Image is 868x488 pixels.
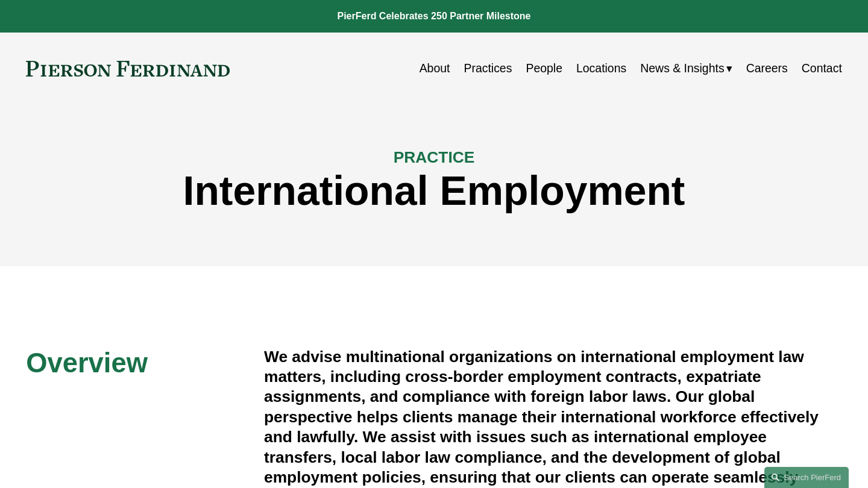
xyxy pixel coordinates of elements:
[526,57,562,80] a: People
[420,57,450,80] a: About
[576,57,626,80] a: Locations
[640,57,732,80] a: folder dropdown
[394,148,475,166] span: PRACTICE
[764,467,849,488] a: Search this site
[640,58,724,79] span: News & Insights
[26,167,842,214] h1: International Employment
[746,57,788,80] a: Careers
[802,57,842,80] a: Contact
[26,348,148,378] span: Overview
[464,57,512,80] a: Practices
